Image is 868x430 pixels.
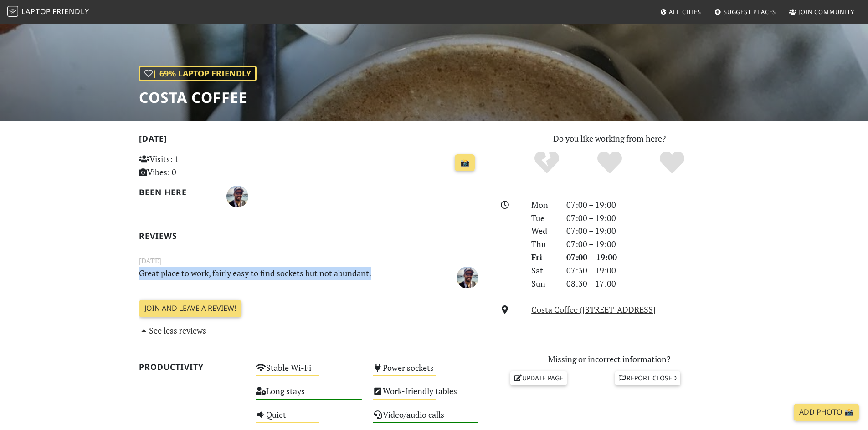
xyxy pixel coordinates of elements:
div: 07:00 – 19:00 [561,212,735,225]
h2: Been here [139,187,216,197]
div: 08:30 – 17:00 [561,277,735,290]
a: LaptopFriendly LaptopFriendly [7,4,89,20]
a: Suggest Places [711,4,780,20]
a: 📸 [455,154,475,172]
a: Update page [510,371,567,385]
div: | 69% Laptop Friendly [139,66,257,81]
img: 1065-carlos.jpg [226,186,248,207]
div: Wed [526,224,560,238]
span: Friendly [52,6,89,16]
div: 07:00 – 19:00 [561,224,735,238]
div: 07:30 – 19:00 [561,264,735,277]
img: LaptopFriendly [7,6,18,17]
div: Power sockets [367,360,484,384]
p: Missing or incorrect information? [490,353,729,366]
div: Stable Wi-Fi [250,360,367,384]
div: 07:00 – 19:00 [561,251,735,264]
a: All Cities [656,4,705,20]
div: Yes [578,150,641,175]
a: Add Photo 📸 [794,404,859,421]
p: Visits: 1 Vibes: 0 [139,152,245,179]
a: Report closed [615,371,681,385]
span: Join Community [798,8,854,16]
div: Work-friendly tables [367,384,484,407]
span: Carlos Monteiro [226,190,248,201]
a: Join Community [786,4,858,20]
a: Costa Coffee ([STREET_ADDRESS] [531,304,656,315]
div: Sat [526,264,560,277]
a: Join and leave a review! [139,300,241,317]
div: 07:00 – 19:00 [561,238,735,251]
div: Sun [526,277,560,290]
div: Definitely! [641,150,704,175]
div: Long stays [250,384,367,407]
p: Do you like working from here? [490,132,729,145]
span: Laptop [21,6,51,16]
span: Suggest Places [724,8,776,16]
div: 07:00 – 19:00 [561,198,735,212]
div: No [515,150,578,175]
h2: Reviews [139,231,479,241]
div: Tue [526,212,560,225]
div: Mon [526,198,560,212]
p: Great place to work, fairly easy to find sockets but not abundant. [134,267,426,287]
span: All Cities [669,8,701,16]
small: [DATE] [134,255,484,267]
div: Fri [526,251,560,264]
h1: Costa Coffee [139,89,257,106]
div: Thu [526,238,560,251]
span: Carlos Monteiro [457,271,478,282]
img: 1065-carlos.jpg [457,267,478,288]
h2: Productivity [139,362,245,372]
a: See less reviews [139,325,207,336]
h2: [DATE] [139,134,479,147]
